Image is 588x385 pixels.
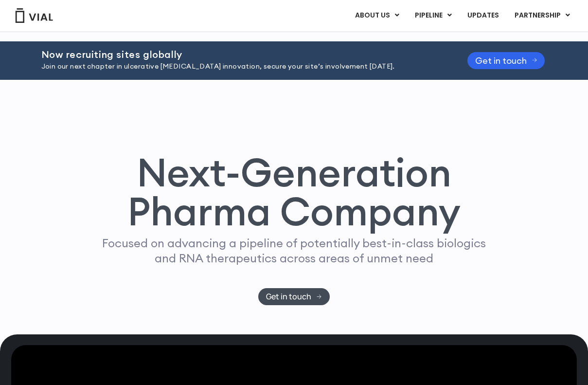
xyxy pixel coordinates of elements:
[41,61,443,72] p: Join our next chapter in ulcerative [MEDICAL_DATA] innovation, secure your site’s involvement [DA...
[98,236,490,266] p: Focused on advancing a pipeline of potentially best-in-class biologics and RNA therapeutics acros...
[347,7,407,24] a: ABOUT USMenu Toggle
[266,293,311,300] span: Get in touch
[84,153,505,231] h1: Next-Generation Pharma Company
[507,7,578,24] a: PARTNERSHIPMenu Toggle
[467,52,545,69] a: Get in touch
[407,7,459,24] a: PIPELINEMenu Toggle
[460,7,506,24] a: UPDATES
[475,57,527,64] span: Get in touch
[15,8,53,23] img: Vial Logo
[258,288,330,305] a: Get in touch
[41,49,443,60] h2: Now recruiting sites globally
